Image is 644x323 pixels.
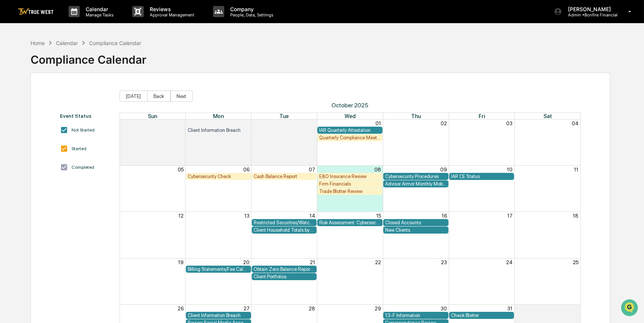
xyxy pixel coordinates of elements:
[375,259,381,265] button: 22
[442,213,447,219] button: 16
[507,259,513,265] button: 24
[144,6,198,12] p: Reviews
[309,120,315,126] button: 30
[148,113,157,119] span: Sun
[178,167,184,172] button: 05
[574,167,578,172] button: 11
[15,108,47,115] span: Data Lookup
[15,94,48,101] span: Preclearance
[171,91,193,102] button: Next
[188,174,249,179] div: Cybersecurity Check
[374,167,381,172] button: 08
[72,127,95,133] div: Not Started
[243,259,250,265] button: 20
[309,167,315,172] button: 07
[385,181,447,187] div: Advisor Armor Monthly Mobile Applet Scan
[319,189,381,194] div: Trade Blotter Review
[319,174,381,179] div: E&O Insurance Review
[441,120,447,126] button: 02
[178,213,184,219] button: 12
[507,167,513,172] button: 10
[25,64,94,70] div: We're available if you need us!
[72,165,94,170] div: Completed
[319,127,381,133] div: IAR Quarterly Attestation
[178,305,184,311] button: 26
[177,120,184,126] button: 28
[573,305,578,311] button: 01
[31,47,146,66] div: Compliance Calendar
[147,91,171,102] button: Back
[72,146,86,151] div: Started
[441,259,447,265] button: 23
[572,120,578,126] button: 04
[451,174,513,179] div: IAR CE Status
[54,95,60,101] div: 🗄️
[127,59,136,68] button: Start new chat
[89,40,141,46] div: Compliance Calendar
[507,120,513,126] button: 03
[385,174,447,179] div: Cybersecurity Procedures
[254,266,315,272] div: Obtain Zero Balance Report from Custodian
[188,266,249,272] div: Billing Statements/Fee Calculations Report
[25,57,122,64] div: Start new chat
[345,113,356,119] span: Wed
[310,259,315,265] button: 21
[573,213,578,219] button: 18
[224,6,277,12] p: Company
[188,313,249,318] div: Client Information Breach
[80,12,117,18] p: Manage Tasks
[56,40,78,46] div: Calendar
[375,305,381,311] button: 29
[254,274,315,279] div: Client Portfolios
[243,120,250,126] button: 29
[243,167,250,172] button: 06
[61,94,92,101] span: Attestations
[60,113,112,119] div: Event Status
[254,220,315,225] div: Restricted Securities/Watchlist
[254,227,315,233] div: Client Household Totals by State
[254,174,315,179] div: Cash Balance Report
[620,298,640,319] iframe: Open customer support
[280,113,289,119] span: Tue
[7,109,13,115] div: 🔎
[440,167,447,172] button: 09
[4,91,51,104] a: 🖐️Preclearance
[319,181,381,187] div: Firm Financials
[244,213,250,219] button: 13
[7,95,13,101] div: 🖐️
[213,113,224,119] span: Mon
[51,91,95,104] a: 🗄️Attestations
[224,12,277,18] p: People, Data, Settings
[411,113,421,119] span: Thu
[562,6,618,12] p: [PERSON_NAME]
[120,102,581,109] span: October 2025
[74,126,90,132] span: Pylon
[31,40,45,46] div: Home
[508,305,513,311] button: 31
[7,57,21,70] img: 1746055101610-c473b297-6a78-478c-a979-82029cc54cd1
[4,105,50,118] a: 🔎Data Lookup
[385,313,447,318] div: 13-F Information
[120,91,147,102] button: [DATE]
[543,113,552,119] span: Sat
[451,313,513,318] div: Check Blotter
[385,220,447,225] div: Closed Accounts
[319,135,381,140] div: Quarterly Compliance Meeting with Executive Team
[18,8,54,15] img: logo
[144,12,198,18] p: Approval Management
[573,259,578,265] button: 25
[375,120,381,126] button: 01
[244,305,250,311] button: 27
[188,127,249,133] div: Client Information Breach
[441,305,447,311] button: 30
[7,16,136,28] p: How can we help?
[309,305,315,311] button: 28
[562,12,618,18] p: Admin • Bonfire Financial
[479,113,485,119] span: Fri
[178,259,184,265] button: 19
[376,213,381,219] button: 15
[385,227,447,233] div: New Clients
[80,6,117,12] p: Calendar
